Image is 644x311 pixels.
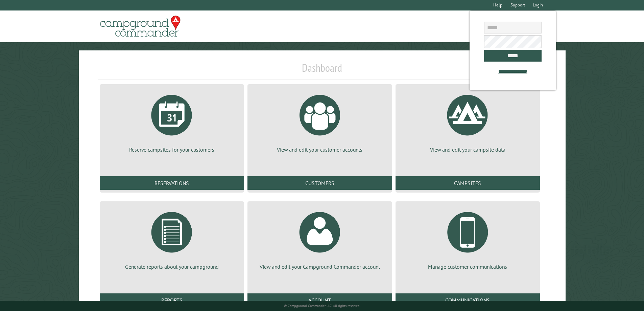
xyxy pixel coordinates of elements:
[98,13,183,40] img: Campground Commander
[404,207,532,270] a: Manage customer communications
[100,176,244,190] a: Reservations
[404,146,532,153] p: View and edit your campsite data
[108,263,236,270] p: Generate reports about your campground
[256,90,384,153] a: View and edit your customer accounts
[108,146,236,153] p: Reserve campsites for your customers
[108,207,236,270] a: Generate reports about your campground
[256,146,384,153] p: View and edit your customer accounts
[284,304,360,308] small: © Campground Commander LLC. All rights reserved.
[404,90,532,153] a: View and edit your campsite data
[396,293,540,307] a: Communications
[404,263,532,270] p: Manage customer communications
[100,293,244,307] a: Reports
[108,90,236,153] a: Reserve campsites for your customers
[247,176,392,190] a: Customers
[256,263,384,270] p: View and edit your Campground Commander account
[247,293,392,307] a: Account
[256,207,384,270] a: View and edit your Campground Commander account
[396,176,540,190] a: Campsites
[98,61,546,80] h1: Dashboard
